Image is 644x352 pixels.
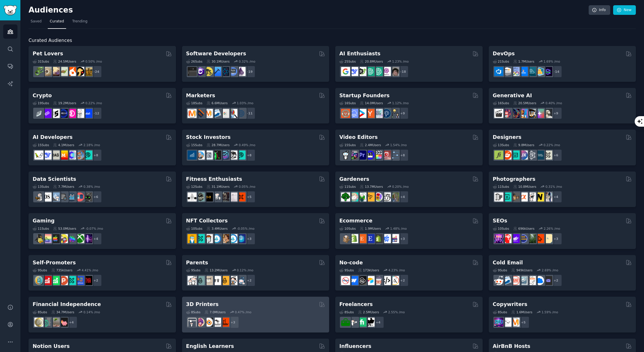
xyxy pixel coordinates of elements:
img: succulents [349,192,358,201]
img: AnalogCommunity [511,192,520,201]
img: ProductHunters [59,276,68,285]
img: PetAdvice [75,67,84,76]
img: parentsofmultiples [228,276,237,285]
div: -0.05 % /mo [237,227,255,231]
img: DeepSeek [349,67,358,76]
img: content_marketing [188,109,197,118]
img: XboxGamers [75,234,84,243]
div: 11 Sub s [33,227,49,231]
div: 1.12 % /mo [392,101,409,105]
div: 9 Sub s [33,268,47,272]
img: llmops [75,151,84,160]
img: UXDesign [519,151,528,160]
div: + 8 [243,149,255,161]
div: 1.23 % /mo [392,59,409,63]
div: 16 Sub s [493,101,509,105]
div: 0.22 % /mo [85,101,102,105]
div: 28.7M Users [207,143,230,147]
img: OpenseaMarket [228,234,237,243]
div: 1.54 % /mo [390,143,407,147]
img: finalcutpro [374,151,383,160]
div: 53.0M Users [53,227,76,231]
div: + 18 [396,66,409,78]
div: 19.2M Users [53,101,76,105]
div: 1.9M Users [360,227,381,231]
div: 18 Sub s [186,101,202,105]
img: learnjavascript [204,67,213,76]
img: SingleParents [196,276,205,285]
img: alphaandbetausers [67,276,76,285]
img: Emailmarketing [212,109,221,118]
img: NFTExchange [188,234,197,243]
img: Fiverr [357,318,366,327]
div: + 8 [396,149,409,161]
div: 4.1M Users [53,143,74,147]
img: ballpython [43,67,52,76]
img: chatgpt_prompts_ [374,67,383,76]
div: 3.4M Users [207,227,228,231]
img: Emailmarketing [502,276,511,285]
img: OnlineMarketing [237,109,246,118]
img: linux_gaming [34,234,43,243]
div: + 9 [550,107,562,119]
div: 24.5M Users [53,59,76,63]
img: physicaltherapy [228,192,237,201]
img: SEO_Digital_Marketing [494,234,503,243]
div: 2.18 % /mo [84,143,100,147]
img: 0xPolygon [43,109,52,118]
img: LeadGeneration [511,276,520,285]
img: selfpromotion [51,276,60,285]
img: postproduction [390,151,399,160]
img: GYM [188,192,197,201]
img: OpenSeaNFT [212,234,221,243]
img: coldemail [519,276,528,285]
div: 13.7M Users [360,185,383,189]
img: Airtable [366,276,375,285]
div: 11 Sub s [339,185,356,189]
div: 6.6M Users [207,101,228,105]
div: 21 Sub s [493,59,509,63]
img: analytics [67,192,76,201]
h2: Photographers [493,176,536,183]
div: 0.32 % /mo [239,59,255,63]
img: Adalo [390,276,399,285]
div: 696k Users [513,227,534,231]
img: AppIdeas [34,276,43,285]
img: AskMarketing [204,109,213,118]
h2: Fitness Enthusiasts [186,176,242,183]
div: -0.07 % /mo [85,227,103,231]
img: CryptoNews [75,109,84,118]
h2: No-code [339,259,363,266]
div: 12 Sub s [186,185,202,189]
img: datasets [75,192,84,201]
img: UKPersonalFinance [34,318,43,327]
a: Info [589,5,610,15]
img: beyondthebump [204,276,213,285]
img: logodesign [502,151,511,160]
img: KeepWriting [502,318,511,327]
img: PlatformEngineers [543,67,552,76]
div: 10.8M Users [513,185,536,189]
div: + 19 [243,66,255,78]
img: OpenAIDev [382,67,391,76]
img: aws_cdk [535,67,544,76]
img: dividends [188,151,197,160]
div: 14.0M Users [360,101,383,105]
img: growmybusiness [390,109,399,118]
img: TwitchStreaming [83,234,92,243]
img: Rag [51,151,60,160]
div: + 3 [550,233,562,245]
img: blender [204,318,213,327]
div: 1.48 % /mo [390,227,407,231]
img: ender3 [212,318,221,327]
img: forhire [341,318,350,327]
img: The_SEO [543,234,552,243]
div: + 11 [243,107,255,119]
img: SEO_cases [519,234,528,243]
img: NoCodeMovement [382,276,391,285]
img: nocodelowcode [374,276,383,285]
img: streetphotography [502,192,511,201]
img: gopro [341,151,350,160]
img: UI_Design [511,151,520,160]
img: reactnative [220,67,229,76]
